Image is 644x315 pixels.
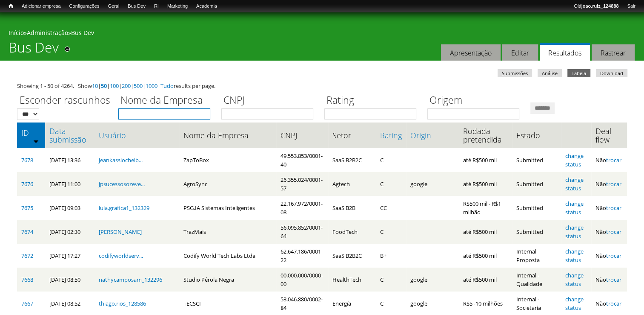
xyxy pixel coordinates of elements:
[21,156,33,164] a: 7678
[376,220,406,244] td: C
[376,244,406,268] td: B+
[21,128,41,137] a: ID
[45,268,94,292] td: [DATE] 08:50
[459,196,512,220] td: R$500 mil - R$1 milhão
[99,131,175,140] a: Usuário
[179,244,277,268] td: Codify World Tech Labs Ltda
[459,148,512,172] td: até R$500 mil
[276,268,328,292] td: 00.000.000/0000-00
[427,93,525,108] label: Origem
[110,82,119,90] a: 100
[150,2,163,11] a: RI
[623,2,640,11] a: Sair
[146,82,157,90] a: 1000
[376,268,406,292] td: C
[33,138,39,144] img: ordem crescente
[328,148,376,172] td: SaaS B2B2C
[565,271,584,288] a: change status
[276,148,328,172] td: 49.553.853/0001-40
[123,2,150,11] a: Bus Dev
[21,252,33,260] a: 7672
[179,122,277,148] th: Nome da Empresa
[565,295,584,312] a: change status
[459,244,512,268] td: até R$500 mil
[101,82,107,90] a: 50
[459,268,512,292] td: até R$500 mil
[591,244,627,268] td: Não
[179,220,277,244] td: TrazMais
[441,44,501,61] a: Apresentação
[4,2,17,10] a: Início
[21,228,33,236] a: 7674
[567,69,590,77] a: Tabela
[103,2,123,11] a: Geral
[565,200,584,216] a: change status
[134,82,143,90] a: 500
[591,122,627,148] th: Deal flow
[276,122,328,148] th: CNPJ
[565,248,584,264] a: change status
[17,82,627,90] div: Showing 1 - 50 of 4264. Show | | | | | | results per page.
[512,268,561,292] td: Internal - Qualidade
[21,276,33,283] a: 7668
[606,156,621,164] a: trocar
[512,220,561,244] td: Submitted
[45,148,94,172] td: [DATE] 13:36
[591,148,627,172] td: Não
[328,172,376,196] td: Agtech
[328,268,376,292] td: HealthTech
[591,196,627,220] td: Não
[221,93,319,108] label: CNPJ
[459,220,512,244] td: até R$500 mil
[99,180,145,188] a: jpsucessosozeve...
[410,131,455,140] a: Origin
[565,176,584,192] a: change status
[376,172,406,196] td: C
[606,204,621,212] a: trocar
[328,244,376,268] td: SaaS B2B2C
[45,196,94,220] td: [DATE] 09:03
[27,29,68,37] a: Administração
[118,93,216,108] label: Nome da Empresa
[498,69,532,77] a: Submissões
[512,196,561,220] td: Submitted
[49,127,90,144] a: Data submissão
[512,244,561,268] td: Internal - Proposta
[276,244,328,268] td: 62.647.186/0001-22
[328,220,376,244] td: FoodTech
[328,196,376,220] td: SaaS B2B
[92,82,98,90] a: 10
[99,300,146,307] a: thiago.rios_128586
[99,252,143,260] a: codifyworldserv...
[21,204,33,212] a: 7675
[99,204,149,212] a: lula.grafica1_132329
[502,44,538,61] a: Editar
[606,252,621,260] a: trocar
[99,276,162,283] a: nathycamposam_132296
[65,2,104,11] a: Configurações
[512,172,561,196] td: Submitted
[591,172,627,196] td: Não
[581,3,619,9] strong: joao.ruiz_124888
[328,122,376,148] th: Setor
[376,196,406,220] td: CC
[538,69,562,77] a: Análise
[512,122,561,148] th: Estado
[459,172,512,196] td: até R$500 mil
[17,93,113,108] label: Esconder rascunhos
[9,29,635,39] div: » »
[179,148,277,172] td: ZapToBox
[606,180,621,188] a: trocar
[179,172,277,196] td: AgroSync
[192,2,221,11] a: Academia
[9,3,13,9] span: Início
[71,29,94,37] a: Bus Dev
[380,131,402,140] a: Rating
[565,152,584,168] a: change status
[21,180,33,188] a: 7676
[160,82,174,90] a: Tudo
[459,122,512,148] th: Rodada pretendida
[163,2,192,11] a: Marketing
[570,2,623,11] a: Olájoao.ruiz_124888
[45,244,94,268] td: [DATE] 17:27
